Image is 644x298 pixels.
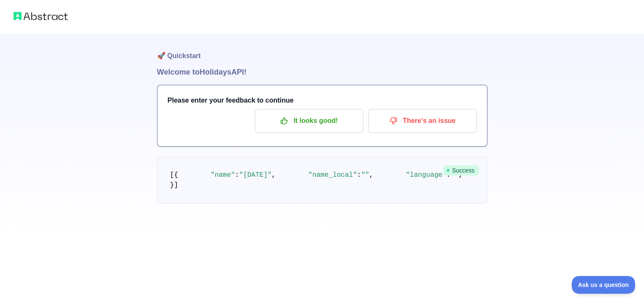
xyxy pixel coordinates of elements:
h1: Welcome to Holidays API! [157,66,487,78]
span: [ [170,171,174,179]
h3: Please enter your feedback to continue [168,95,477,106]
span: "name_local" [308,171,357,179]
p: There's an issue [375,114,470,128]
h1: 🚀 Quickstart [157,34,487,66]
button: There's an issue [368,109,477,133]
span: "" [361,171,369,179]
span: Success [443,165,479,175]
p: It looks good! [261,114,357,128]
iframe: Toggle Customer Support [572,276,636,294]
span: , [369,171,373,179]
span: "name" [211,171,235,179]
img: Abstract logo [14,10,68,22]
button: It looks good! [255,109,363,133]
span: "language" [406,171,446,179]
span: : [357,171,361,179]
span: , [272,171,276,179]
span: "[DATE]" [239,171,272,179]
span: : [235,171,239,179]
